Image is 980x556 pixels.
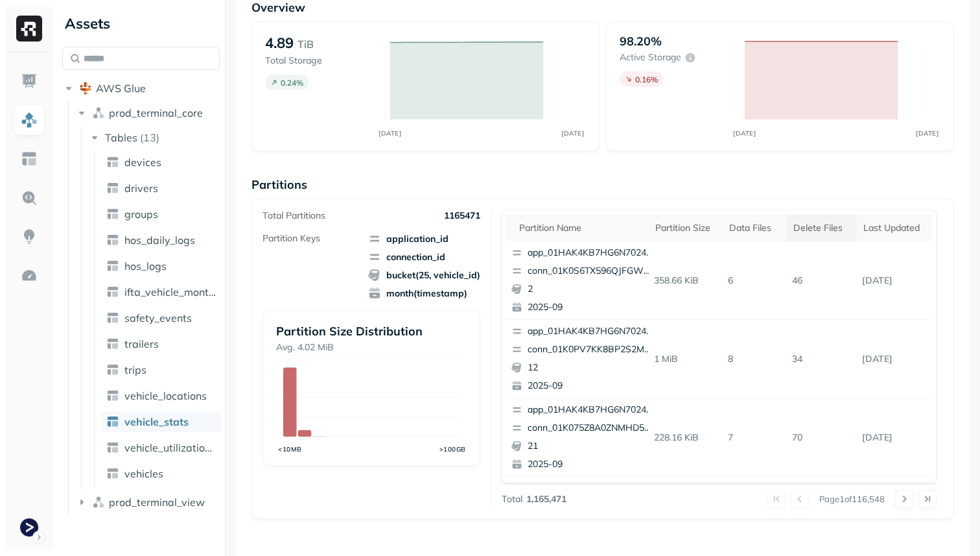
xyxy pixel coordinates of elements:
[265,54,377,67] p: Total Storage
[857,426,932,449] p: Sep 9, 2025
[124,441,216,454] span: vehicle_utilization_day
[528,404,653,417] p: app_01HAK4KB7HG6N7024210G3S8D5
[106,285,119,298] img: table
[92,496,105,509] img: namespace
[649,269,723,292] p: 358.66 KiB
[106,337,119,350] img: table
[528,458,653,471] p: 2025-09
[109,106,203,119] span: prod_terminal_core
[96,82,146,95] span: AWS Glue
[106,415,119,428] img: table
[101,463,222,484] a: vehicles
[528,343,653,356] p: conn_01K0PV7KK8BP2S2MWVDGAC359D
[723,269,787,292] p: 6
[729,222,780,234] div: Data Files
[101,256,222,276] a: hos_logs
[88,127,221,148] button: Tables(13)
[276,341,467,354] p: Avg. 4.02 MiB
[101,230,222,250] a: hos_daily_logs
[506,398,659,476] button: app_01HAK4KB7HG6N7024210G3S8D5conn_01K075Z8A0ZNMHD5YCMT9PGEGB212025-09
[562,129,585,137] tspan: [DATE]
[506,241,659,319] button: app_01HAK4KB7HG6N7024210G3S8D5conn_01K0S6TX596QJFGWB04EPT6WBT22025-09
[62,13,220,34] div: Assets
[21,189,38,206] img: Query Explorer
[528,283,653,296] p: 2
[276,324,467,339] p: Partition Size Distribution
[101,308,222,328] a: safety_events
[124,156,161,169] span: devices
[101,204,222,224] a: groups
[101,437,222,458] a: vehicle_utilization_day
[368,250,480,263] span: connection_id
[101,359,222,380] a: trips
[620,51,681,64] p: Active storage
[368,232,480,245] span: application_id
[857,269,932,292] p: Sep 9, 2025
[21,228,38,245] img: Insights
[21,151,38,167] img: Asset Explorer
[528,325,653,338] p: app_01HAK4KB7HG6N7024210G3S8D5
[528,361,653,374] p: 12
[265,34,294,52] p: 4.89
[528,440,653,453] p: 21
[106,467,119,480] img: table
[502,493,522,505] p: Total
[124,234,195,247] span: hos_daily_logs
[444,210,480,222] p: 1165471
[251,177,954,192] p: Partitions
[787,426,857,449] p: 70
[79,82,92,95] img: root
[106,363,119,376] img: table
[106,156,119,169] img: table
[124,467,163,480] span: vehicles
[506,477,659,555] button: app_01HAK4KB7HG6N7024210G3S8D5conn_01K075Z8A0ZNMHD5YCMT9PGEGB182025-09
[528,265,653,278] p: conn_01K0S6TX596QJFGWB04EPT6WBT
[101,333,222,354] a: trailers
[75,103,220,123] button: prod_terminal_core
[368,287,480,300] span: month(timestamp)
[506,320,659,398] button: app_01HAK4KB7HG6N7024210G3S8D5conn_01K0PV7KK8BP2S2MWVDGAC359D122025-09
[655,222,717,234] div: Partition size
[124,415,189,428] span: vehicle_stats
[106,441,119,454] img: table
[106,389,119,402] img: table
[368,269,480,282] span: bucket(25, vehicle_id)
[106,234,119,247] img: table
[723,348,787,370] p: 8
[439,445,466,453] tspan: >100GB
[101,282,222,302] a: ifta_vehicle_months
[379,129,402,137] tspan: [DATE]
[124,337,159,350] span: trailers
[62,78,220,99] button: AWS Glue
[734,129,756,137] tspan: [DATE]
[649,426,723,449] p: 228.16 KiB
[863,222,926,234] div: Last updated
[281,78,303,88] p: 0.24 %
[124,208,158,221] span: groups
[124,311,192,324] span: safety_events
[787,269,857,292] p: 46
[21,267,38,284] img: Optimization
[262,232,320,245] p: Partition Keys
[21,73,38,90] img: Dashboard
[528,422,653,435] p: conn_01K075Z8A0ZNMHD5YCMT9PGEGB
[857,348,932,370] p: Sep 9, 2025
[16,16,42,42] img: Ryft
[106,182,119,195] img: table
[723,426,787,449] p: 7
[262,210,325,222] p: Total Partitions
[649,348,723,370] p: 1 MiB
[101,411,222,432] a: vehicle_stats
[528,301,653,314] p: 2025-09
[106,208,119,221] img: table
[101,385,222,406] a: vehicle_locations
[106,260,119,272] img: table
[92,106,105,119] img: namespace
[21,112,38,128] img: Assets
[635,75,658,84] p: 0.16 %
[528,247,653,260] p: app_01HAK4KB7HG6N7024210G3S8D5
[75,492,220,513] button: prod_terminal_view
[20,518,38,537] img: Terminal
[519,222,642,234] div: Partition name
[124,363,146,376] span: trips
